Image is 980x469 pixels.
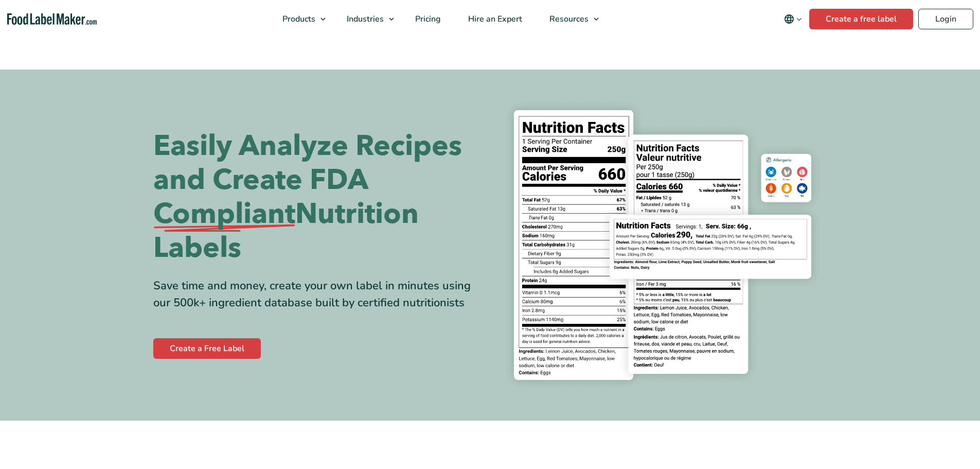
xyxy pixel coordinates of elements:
span: Resources [546,13,590,25]
a: Create a free label [809,9,913,29]
a: Create a Free Label [153,338,261,359]
a: Login [918,9,973,29]
span: Pricing [412,13,442,25]
h1: Easily Analyze Recipes and Create FDA Nutrition Labels [153,129,483,265]
div: Save time and money, create your own label in minutes using our 500k+ ingredient database built b... [153,277,483,311]
a: Food Label Maker homepage [7,13,97,25]
button: Change language [777,9,809,29]
span: Industries [344,13,385,25]
span: Hire an Expert [465,13,523,25]
span: Products [279,13,316,25]
span: Compliant [153,197,295,231]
